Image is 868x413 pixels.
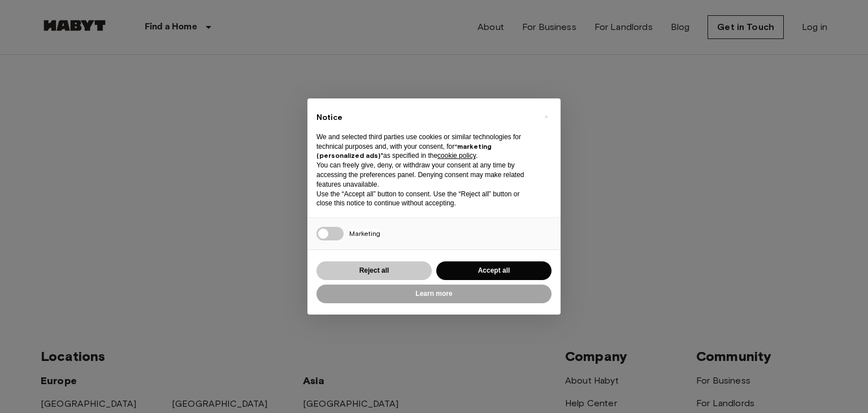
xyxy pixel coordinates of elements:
[316,190,533,209] p: Use the “Accept all” button to consent. Use the “Reject all” button or close this notice to conti...
[436,261,552,280] button: Accept all
[544,110,548,123] span: ×
[316,285,552,303] button: Learn more
[349,229,380,238] span: Marketing
[316,261,432,280] button: Reject all
[537,107,555,126] button: Close this notice
[437,152,476,160] a: cookie policy
[316,142,492,160] strong: “marketing (personalized ads)”
[316,132,533,161] p: We and selected third parties use cookies or similar technologies for technical purposes and, wit...
[316,112,533,123] h2: Notice
[316,161,533,189] p: You can freely give, deny, or withdraw your consent at any time by accessing the preferences pane...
